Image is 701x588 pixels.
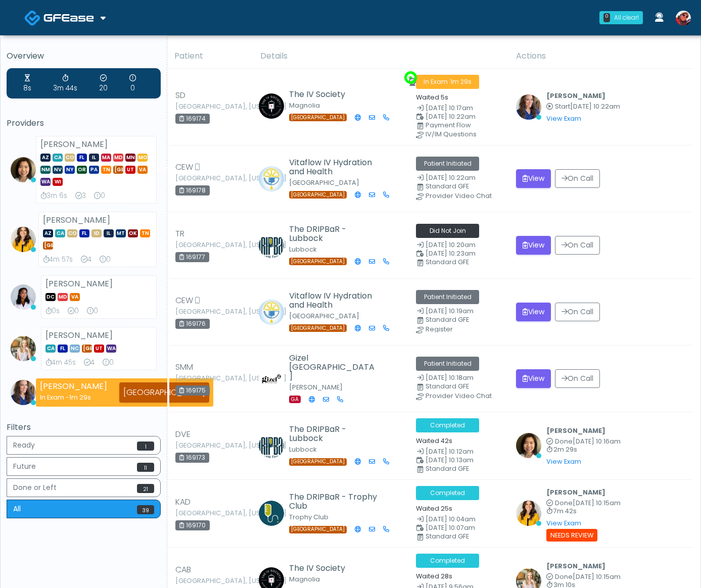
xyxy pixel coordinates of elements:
span: NC [70,345,80,353]
span: [DATE] 10:16am [573,437,621,446]
span: [DATE] 10:20am [426,240,476,249]
span: In Exam · [416,75,479,89]
span: VA [137,166,148,174]
span: Did Not Join [416,224,479,238]
div: Provider Video Chat [426,393,513,399]
button: View [516,303,551,321]
div: 169173 [175,453,209,463]
h5: Vitaflow IV Hydration and Health [289,291,378,310]
small: Scheduled Time [416,114,503,120]
span: [GEOGRAPHIC_DATA] [289,526,347,533]
div: 3 [75,191,86,201]
div: 0 [94,191,105,201]
small: Magnolia [289,101,320,110]
small: [PERSON_NAME] [289,383,343,391]
span: SMM [175,361,193,373]
div: Payment Flow [426,122,513,128]
div: 169170 [175,520,210,530]
img: Cameron Ellis [11,336,36,361]
span: FL [58,345,68,353]
span: NM [40,166,51,174]
button: On Call [555,169,600,188]
img: Folasade Williams [259,366,284,391]
small: Lubbock [289,445,316,454]
span: MD [58,293,68,301]
div: Standard GFE [426,533,513,540]
span: [GEOGRAPHIC_DATA] [289,114,347,121]
span: Patient Initiated [416,157,479,171]
small: Waited 42s [416,436,452,445]
span: IL [89,154,99,162]
h5: Gizel [GEOGRAPHIC_DATA] [289,354,378,381]
div: IV/IM Questions [426,131,513,137]
span: TR [175,228,184,240]
div: 0 [87,306,98,316]
span: CO [67,229,77,237]
div: 0 [129,73,136,93]
small: Date Created [416,375,503,381]
div: 4m 45s [45,358,76,368]
img: Kenzi Banks [259,300,284,325]
div: Standard GFE [426,317,513,323]
span: WI [53,178,63,186]
div: Register [426,326,513,332]
div: [GEOGRAPHIC_DATA] [119,382,209,403]
span: [GEOGRAPHIC_DATA] [82,345,92,353]
img: Jameson Stafford [676,11,691,26]
span: MA [101,154,111,162]
th: Details [254,44,510,69]
div: 4 [81,255,91,265]
span: [DATE] 10:19am [426,307,474,315]
span: [GEOGRAPHIC_DATA] [113,166,123,174]
img: Docovia [43,13,94,23]
span: Done [555,437,573,446]
button: On Call [555,303,600,321]
a: View Exam [546,519,581,527]
span: OR [77,166,87,174]
small: 2m 29s [546,447,621,453]
span: Patient Initiated [416,357,479,371]
strong: [PERSON_NAME] [45,278,113,289]
span: UT [125,166,135,174]
span: [DATE] 10:15am [573,572,621,581]
div: Standard GFE [426,466,513,472]
button: Future11 [7,457,161,476]
span: CA [45,345,56,353]
span: NY [65,166,75,174]
b: [PERSON_NAME] [546,426,605,435]
button: View [516,369,551,388]
span: SD [175,89,185,102]
span: AZ [40,154,51,162]
span: FL [77,154,87,162]
div: 3m 6s [40,191,67,201]
h5: The DRIPBaR - Lubbock [289,225,378,243]
small: Scheduled Time [416,457,503,464]
span: Completed [416,418,479,432]
a: 0 All clear! [593,7,649,28]
strong: [PERSON_NAME] [43,214,110,226]
span: ID [91,229,102,237]
span: CO [65,154,75,162]
small: [GEOGRAPHIC_DATA] [289,312,359,320]
strong: [PERSON_NAME] [40,380,107,392]
img: Teresa Smith [11,284,36,310]
small: Trophy Club [289,513,329,521]
strong: [PERSON_NAME] [40,138,108,150]
h5: Filters [7,423,161,432]
span: Completed [416,486,479,500]
img: Shu Dong [11,157,36,182]
button: On Call [555,236,600,255]
small: [GEOGRAPHIC_DATA], [US_STATE] [175,104,231,110]
div: Standard GFE [426,183,513,189]
strong: [PERSON_NAME] [45,329,113,341]
span: CAB [175,564,191,576]
span: FL [79,229,89,237]
span: [DATE] 10:07am [426,523,475,532]
small: Completed at [546,574,621,580]
div: 169178 [175,185,210,195]
span: [DATE] 10:04am [426,515,476,523]
div: 0 [103,358,114,368]
img: Kenzi Banks [259,166,284,191]
button: All39 [7,500,161,518]
img: Kristin Adams [516,94,541,120]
